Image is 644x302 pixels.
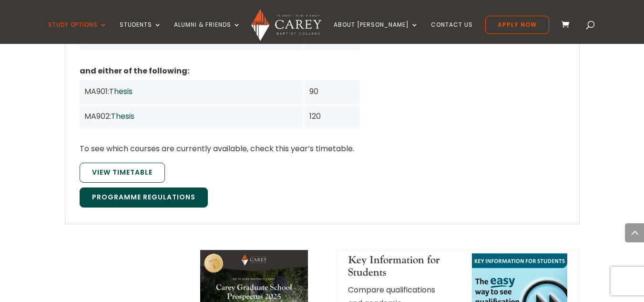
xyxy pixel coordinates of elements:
a: Study Options [48,21,107,44]
a: Thesis [109,86,133,97]
div: MA902: [84,110,299,123]
div: 90 [309,85,355,98]
p: and either of the following: [80,64,360,77]
h4: Key Information for Students [348,254,446,284]
a: Thesis [111,111,134,122]
img: Carey Baptist College [251,9,321,41]
a: Students [120,21,162,44]
a: Apply Now [485,16,549,34]
a: About [PERSON_NAME] [334,21,419,44]
div: 120 [309,110,355,123]
a: Contact Us [431,21,473,44]
a: View Timetable [80,163,165,183]
a: Alumni & Friends [174,21,241,44]
div: MA901: [84,85,299,98]
a: Programme Regulations [80,187,208,208]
